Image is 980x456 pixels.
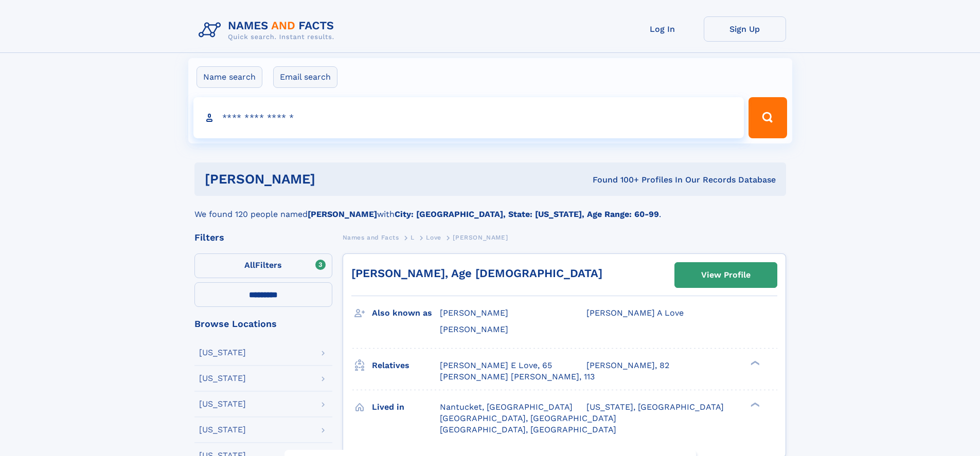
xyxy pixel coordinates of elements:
div: [US_STATE] [199,400,246,408]
h1: [PERSON_NAME] [205,173,454,186]
div: Found 100+ Profiles In Our Records Database [454,174,776,186]
b: City: [GEOGRAPHIC_DATA], State: [US_STATE], Age Range: 60-99 [395,209,659,219]
span: [PERSON_NAME] [440,308,508,318]
span: [PERSON_NAME] [440,324,508,334]
a: [PERSON_NAME] [PERSON_NAME], 113 [440,371,595,382]
button: Search Button [749,97,787,138]
a: Log In [621,16,704,42]
h3: Relatives [372,357,440,374]
span: Nantucket, [GEOGRAPHIC_DATA] [440,402,573,412]
div: [US_STATE] [199,349,246,357]
span: [US_STATE], [GEOGRAPHIC_DATA] [586,402,724,412]
h3: Also known as [372,304,440,322]
div: ❯ [748,401,760,408]
span: [PERSON_NAME] A Love [586,308,684,318]
div: Filters [194,233,332,242]
a: Names and Facts [343,231,399,244]
span: L [411,234,415,241]
div: [US_STATE] [199,374,246,382]
a: Sign Up [704,16,786,42]
span: [GEOGRAPHIC_DATA], [GEOGRAPHIC_DATA] [440,413,616,423]
label: Email search [273,66,337,88]
span: [PERSON_NAME] [453,234,508,241]
input: search input [193,97,744,138]
a: Love [426,231,441,244]
h3: Lived in [372,398,440,416]
a: View Profile [675,263,777,287]
a: L [411,231,415,244]
span: Love [426,234,441,241]
label: Name search [197,66,262,88]
span: [GEOGRAPHIC_DATA], [GEOGRAPHIC_DATA] [440,425,616,434]
div: ❯ [748,359,760,366]
img: Logo Names and Facts [194,16,343,44]
span: All [244,260,255,270]
a: [PERSON_NAME], Age [DEMOGRAPHIC_DATA] [351,267,602,280]
div: Browse Locations [194,319,332,329]
div: [US_STATE] [199,426,246,434]
a: [PERSON_NAME], 82 [586,360,669,371]
label: Filters [194,253,332,278]
div: We found 120 people named with . [194,196,786,221]
b: [PERSON_NAME] [308,209,377,219]
div: View Profile [701,263,751,287]
a: [PERSON_NAME] E Love, 65 [440,360,552,371]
